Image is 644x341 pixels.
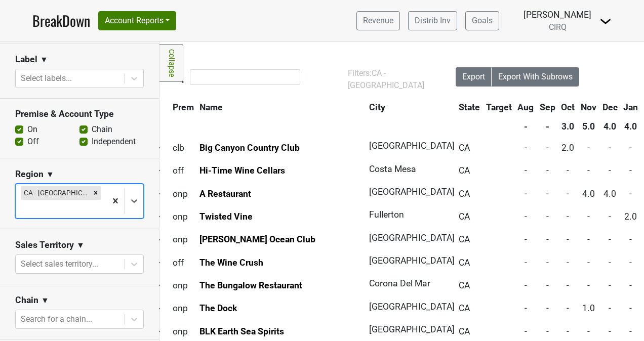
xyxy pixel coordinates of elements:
[459,189,470,199] span: CA
[369,302,455,312] span: [GEOGRAPHIC_DATA]
[546,326,549,336] span: -
[199,258,263,268] a: The Wine Crush
[199,303,237,313] a: The Dock
[537,98,558,116] th: Sep: activate to sort column ascending
[567,258,569,268] span: -
[546,258,549,268] span: -
[170,229,196,250] td: onp
[609,303,611,313] span: -
[587,234,590,244] span: -
[369,233,455,243] span: [GEOGRAPHIC_DATA]
[609,258,611,268] span: -
[567,189,569,199] span: -
[624,211,637,222] span: 2.0
[41,294,49,307] span: ▼
[546,165,549,176] span: -
[456,98,482,116] th: State: activate to sort column ascending
[199,234,315,244] a: [PERSON_NAME] Ocean Club
[525,143,527,153] span: -
[549,22,567,32] span: CIRQ
[609,234,611,244] span: -
[92,123,112,136] label: Chain
[567,326,569,336] span: -
[621,117,640,136] th: 4.0
[599,15,612,27] img: Dropdown Menu
[484,98,514,116] th: Target: activate to sort column ascending
[199,211,253,222] a: Twisted Vine
[15,295,38,306] h3: Chain
[199,326,284,336] a: BLK Earth Sea Spirits
[462,72,485,81] span: Export
[582,189,595,199] span: 4.0
[369,209,404,220] span: Fullerton
[559,98,578,116] th: Oct: activate to sort column ascending
[559,117,578,136] th: 3.0
[525,326,527,336] span: -
[170,297,196,319] td: onp
[621,98,640,116] th: Jan: activate to sort column ascending
[629,234,632,244] span: -
[459,326,470,336] span: CA
[173,102,194,112] span: Prem
[459,143,470,153] span: CA
[170,205,196,227] td: onp
[197,98,366,116] th: Name: activate to sort column ascending
[15,109,144,119] h3: Premise & Account Type
[369,255,455,266] span: [GEOGRAPHIC_DATA]
[170,137,196,158] td: clb
[170,98,196,116] th: Prem: activate to sort column ascending
[629,280,632,290] span: -
[15,169,44,180] h3: Region
[369,324,455,334] span: [GEOGRAPHIC_DATA]
[459,280,470,290] span: CA
[578,117,599,136] th: 5.0
[356,11,400,30] a: Revenue
[525,303,527,313] span: -
[609,143,611,153] span: -
[369,187,455,197] span: [GEOGRAPHIC_DATA]
[525,211,527,222] span: -
[40,54,48,66] span: ▼
[21,186,90,199] div: CA - [GEOGRAPHIC_DATA]
[32,10,90,31] a: BreakDown
[587,211,590,222] span: -
[456,67,492,87] button: Export
[46,168,54,181] span: ▼
[408,11,457,30] a: Distrib Inv
[629,258,632,268] span: -
[537,117,558,136] th: -
[546,234,549,244] span: -
[170,160,196,182] td: off
[578,98,599,116] th: Nov: activate to sort column ascending
[348,67,427,92] div: Filters:
[629,189,632,199] span: -
[609,211,611,222] span: -
[587,143,590,153] span: -
[199,189,251,199] a: A Restaurant
[369,164,416,174] span: Costa Mesa
[587,280,590,290] span: -
[492,67,579,87] button: Export With Subrows
[498,72,573,81] span: Export With Subrows
[369,141,455,151] span: [GEOGRAPHIC_DATA]
[15,240,74,250] h3: Sales Territory
[98,11,176,30] button: Account Reports
[486,102,512,112] span: Target
[199,280,302,290] a: The Bungalow Restaurant
[546,280,549,290] span: -
[15,54,37,65] h3: Label
[159,44,183,82] a: Collapse
[546,303,549,313] span: -
[76,239,85,251] span: ▼
[515,98,536,116] th: Aug: activate to sort column ascending
[459,303,470,313] span: CA
[561,143,574,153] span: 2.0
[90,186,101,199] div: Remove CA - Orange County
[525,234,527,244] span: -
[546,189,549,199] span: -
[629,303,632,313] span: -
[459,165,470,176] span: CA
[587,165,590,176] span: -
[629,326,632,336] span: -
[515,117,536,136] th: -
